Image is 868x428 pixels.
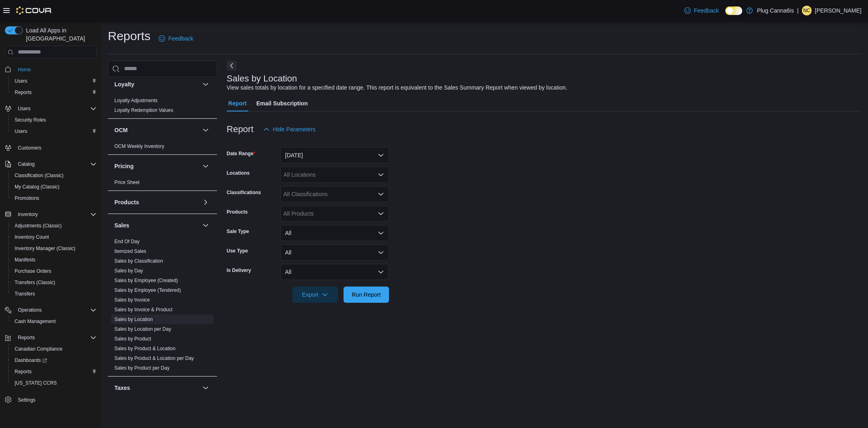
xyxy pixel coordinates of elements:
button: Home [2,64,100,75]
button: Open list of options [378,210,384,217]
a: Canadian Compliance [11,344,66,354]
button: Inventory Count [8,231,100,243]
button: Taxes [201,383,211,393]
h3: Pricing [114,162,133,170]
span: Catalog [15,159,97,169]
button: Pricing [114,162,199,170]
span: Cash Management [11,317,97,326]
nav: Complex example [5,60,97,427]
span: Sales by Employee (Tendered) [114,287,181,293]
button: Customers [2,142,100,154]
span: Report [228,95,247,111]
a: Price Sheet [114,180,140,185]
a: Sales by Day [114,268,143,274]
span: Manifests [15,257,35,263]
span: Dashboards [11,355,97,365]
span: Cash Management [15,318,56,325]
button: Pricing [201,161,211,171]
button: Reports [8,87,100,98]
a: End Of Day [114,239,140,244]
p: Plug Canna6is [757,6,794,15]
a: Users [11,76,30,86]
label: Sale Type [227,228,249,235]
button: Products [201,197,211,207]
a: Reports [11,88,35,97]
a: Sales by Classification [114,258,163,264]
span: Reports [15,368,32,375]
button: [US_STATE] CCRS [8,377,100,389]
button: Reports [2,332,100,343]
button: Hide Parameters [260,121,319,137]
button: Security Roles [8,114,100,126]
button: Taxes [114,384,199,392]
span: Reports [11,367,97,377]
span: Promotions [11,193,97,203]
span: Security Roles [11,115,97,125]
a: Adjustments (Classic) [11,221,65,231]
button: Open list of options [378,191,384,197]
span: Sales by Invoice [114,297,150,303]
span: Washington CCRS [11,378,97,388]
span: Itemized Sales [114,248,146,255]
button: Reports [8,366,100,377]
h3: Sales [114,221,129,229]
div: Pricing [108,178,217,190]
a: Sales by Location [114,317,153,322]
span: Sales by Product per Day [114,365,170,371]
span: Feedback [694,6,719,15]
span: [US_STATE] CCRS [15,380,57,386]
button: Reports [15,333,38,342]
a: Sales by Product per Day [114,365,170,371]
a: Inventory Count [11,232,52,242]
span: Sales by Product & Location per Day [114,355,194,362]
span: Loyalty Adjustments [114,97,158,104]
span: Home [18,66,31,73]
span: Users [15,104,97,113]
span: My Catalog (Classic) [11,182,97,192]
button: Run Report [344,287,389,303]
a: Dashboards [8,355,100,366]
label: Is Delivery [227,267,251,274]
img: Cova [16,6,52,15]
span: Canadian Compliance [11,344,97,354]
a: Security Roles [11,115,49,125]
p: | [797,6,799,15]
span: My Catalog (Classic) [15,184,60,190]
a: Feedback [681,2,722,19]
a: Inventory Manager (Classic) [11,244,79,253]
button: Users [2,103,100,114]
span: Inventory Manager (Classic) [15,245,75,252]
span: Users [11,126,97,136]
a: Settings [15,395,39,405]
span: Classification (Classic) [15,172,64,179]
span: Inventory Count [15,234,49,240]
span: Reports [11,88,97,97]
span: Sales by Invoice & Product [114,306,172,313]
span: Reports [15,333,97,342]
a: Loyalty Adjustments [114,98,158,103]
span: Loyalty Redemption Values [114,107,173,113]
button: Sales [114,221,199,229]
button: Inventory [15,210,41,219]
h1: Reports [108,28,150,44]
h3: Sales by Location [227,74,297,83]
span: Adjustments (Classic) [11,221,97,231]
label: Classifications [227,189,261,196]
span: Sales by Location per Day [114,326,171,332]
span: Feedback [168,34,193,43]
span: Adjustments (Classic) [15,223,62,229]
span: Load All Apps in [GEOGRAPHIC_DATA] [23,26,97,43]
span: Security Roles [15,117,46,123]
span: Manifests [11,255,97,265]
a: Sales by Employee (Created) [114,278,178,283]
button: Promotions [8,193,100,204]
a: Cash Management [11,317,59,326]
button: Next [227,61,236,71]
span: Inventory Manager (Classic) [11,244,97,253]
span: Users [11,76,97,86]
a: Loyalty Redemption Values [114,107,173,113]
a: Users [11,126,30,136]
a: My Catalog (Classic) [11,182,63,192]
h3: Taxes [114,384,130,392]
